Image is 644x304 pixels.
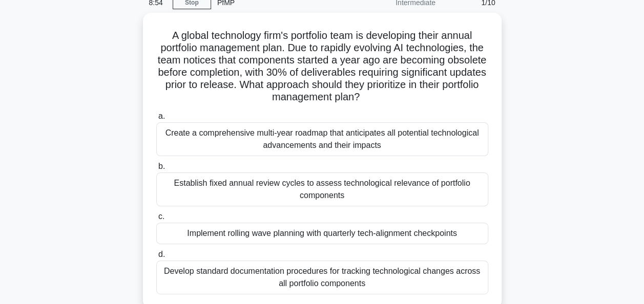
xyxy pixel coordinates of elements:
[156,172,488,206] div: Establish fixed annual review cycles to assess technological relevance of portfolio components
[158,162,165,170] span: b.
[156,122,488,156] div: Create a comprehensive multi-year roadmap that anticipates all potential technological advancemen...
[156,260,488,294] div: Develop standard documentation procedures for tracking technological changes across all portfolio...
[158,212,164,221] span: c.
[158,112,165,120] span: a.
[158,250,165,258] span: d.
[155,29,489,104] h5: A global technology firm's portfolio team is developing their annual portfolio management plan. D...
[156,223,488,244] div: Implement rolling wave planning with quarterly tech-alignment checkpoints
